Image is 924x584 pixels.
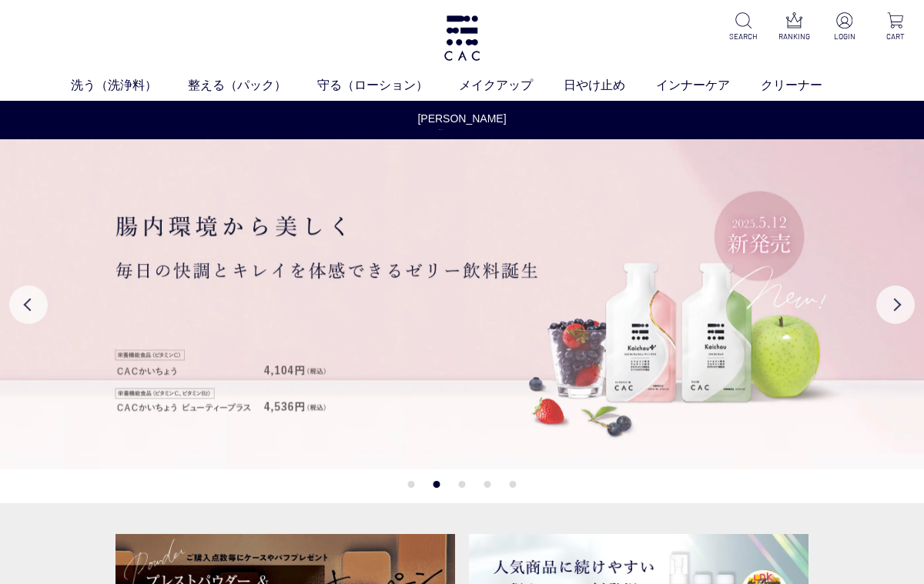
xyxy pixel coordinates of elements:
[656,76,761,95] a: インナーケア
[727,31,759,42] p: SEARCH
[442,15,482,61] img: logo
[829,31,861,42] p: LOGIN
[778,31,810,42] p: RANKING
[9,285,48,324] button: Previous
[879,31,912,42] p: CART
[876,285,915,324] button: Next
[829,12,861,42] a: LOGIN
[188,76,317,95] a: 整える（パック）
[484,481,491,488] button: 4 of 5
[778,12,810,42] a: RANKING
[317,76,459,95] a: 守る（ローション）
[879,12,912,42] a: CART
[459,481,466,488] button: 3 of 5
[408,481,415,488] button: 1 of 5
[434,481,440,488] button: 2 of 5
[510,481,517,488] button: 5 of 5
[564,76,656,95] a: 日やけ止め
[761,76,853,95] a: クリーナー
[71,76,188,95] a: 洗う（洗浄料）
[727,12,759,42] a: SEARCH
[413,111,511,143] a: [PERSON_NAME]休業のお知らせ
[459,76,564,95] a: メイクアップ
